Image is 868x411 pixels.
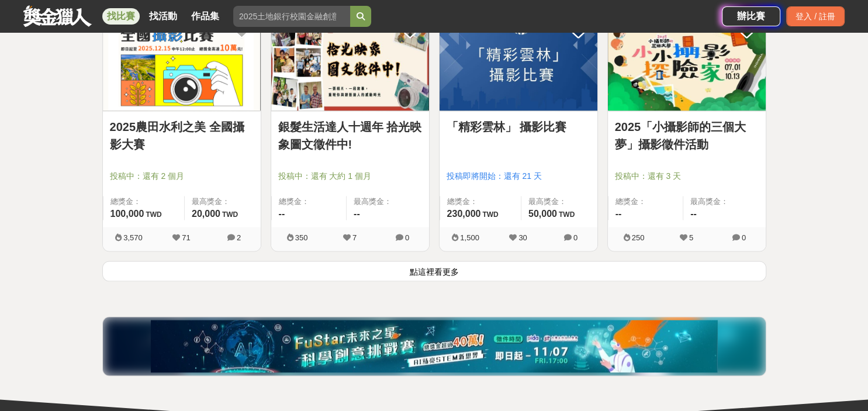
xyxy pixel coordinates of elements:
[528,209,557,219] span: 50,000
[447,170,590,182] span: 投稿即將開始：還有 21 天
[233,6,350,27] input: 2025土地銀行校園金融創意挑戰賽：從你出發 開啟智慧金融新頁
[146,210,161,219] span: TWD
[690,209,697,219] span: --
[151,320,718,372] img: d7d77a4d-7f79-492d-886e-2417aac7d34c.jpg
[182,233,190,242] span: 71
[123,233,143,242] span: 3,570
[186,8,224,25] a: 作品集
[742,233,746,242] span: 0
[405,233,409,242] span: 0
[518,233,527,242] span: 30
[608,13,766,110] img: Cover Image
[102,261,766,281] button: 點這裡看更多
[352,233,357,242] span: 7
[192,209,220,219] span: 20,000
[110,118,254,153] a: 2025農田水利之美 全國攝影大賽
[559,210,575,219] span: TWD
[192,196,254,208] span: 最高獎金：
[278,170,422,182] span: 投稿中：還有 大約 1 個月
[573,233,577,242] span: 0
[689,233,693,242] span: 5
[460,233,479,242] span: 1,500
[615,170,759,182] span: 投稿中：還有 3 天
[279,209,285,219] span: --
[103,13,261,110] img: Cover Image
[615,196,676,208] span: 總獎金：
[271,13,429,110] img: Cover Image
[447,209,481,219] span: 230,000
[447,118,590,136] a: 「精彩雲林」 攝影比賽
[482,210,498,219] span: TWD
[440,13,597,110] img: Cover Image
[279,196,340,208] span: 總獎金：
[354,209,360,219] span: --
[632,233,645,242] span: 250
[295,233,308,242] span: 350
[722,6,780,26] a: 辦比賽
[528,196,590,208] span: 最高獎金：
[102,8,140,25] a: 找比賽
[615,209,622,219] span: --
[110,196,177,208] span: 總獎金：
[786,6,845,26] div: 登入 / 註冊
[110,170,254,182] span: 投稿中：還有 2 個月
[690,196,759,208] span: 最高獎金：
[144,8,182,25] a: 找活動
[110,209,144,219] span: 100,000
[222,210,238,219] span: TWD
[354,196,422,208] span: 最高獎金：
[237,233,241,242] span: 2
[278,118,422,153] a: 銀髮生活達人十週年 拾光映象圖文徵件中!
[615,118,759,153] a: 2025「小攝影師的三個大夢」攝影徵件活動
[447,196,514,208] span: 總獎金：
